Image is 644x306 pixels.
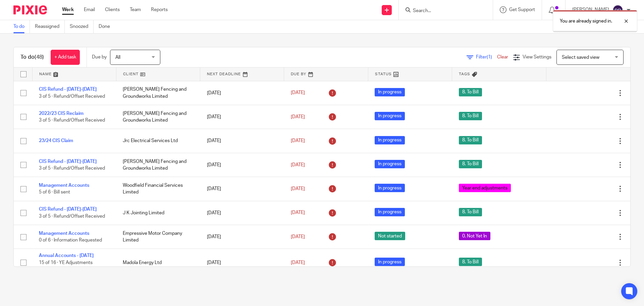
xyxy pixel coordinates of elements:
td: [PERSON_NAME] Fencing and Groundworks Limited [116,105,200,129]
a: Management Accounts [39,183,89,188]
span: [DATE] [291,186,305,191]
span: View Settings [523,55,551,59]
span: 8. To Bill [459,258,482,266]
span: 0. Not Yet In [459,232,490,240]
td: Woodfield Financial Services Limited [116,177,200,201]
span: Tags [459,72,470,76]
a: Snoozed [70,20,94,33]
span: [DATE] [291,91,305,95]
a: 2022/23 CIS Reclaim [39,111,84,116]
td: [PERSON_NAME] Fencing and Groundworks Limited [116,81,200,105]
td: [DATE] [200,81,284,105]
p: Due by [92,54,107,60]
p: You are already signed in. [560,18,612,25]
td: Empressive Motor Company Limited [116,225,200,249]
span: In progress [375,160,405,168]
td: [DATE] [200,153,284,177]
span: 8. To Bill [459,160,482,168]
td: [DATE] [200,249,284,276]
a: Clients [105,6,120,13]
a: + Add task [51,50,80,65]
span: Year end adjustments [459,184,511,192]
span: 5 of 6 · Bill sent [39,190,70,195]
span: 8. To Bill [459,208,482,216]
span: In progress [375,208,405,216]
a: Reports [151,6,168,13]
a: Reassigned [35,20,65,33]
span: 8. To Bill [459,136,482,144]
span: Filter [476,55,497,59]
span: [DATE] [291,163,305,167]
a: CIS Refund - [DATE]-[DATE] [39,207,97,212]
a: To do [13,20,30,33]
td: [DATE] [200,201,284,225]
a: CIS Refund - [DATE]-[DATE] [39,159,97,164]
a: Done [99,20,115,33]
img: svg%3E [612,5,623,15]
span: 8. To Bill [459,112,482,120]
span: In progress [375,88,405,96]
td: Jrc Electrical Services Ltd [116,129,200,153]
span: [DATE] [291,234,305,239]
a: Team [130,6,141,13]
td: [PERSON_NAME] Fencing and Groundworks Limited [116,153,200,177]
a: Email [84,6,95,13]
span: 15 of 16 · YE Adjustments Complete [39,260,93,272]
td: [DATE] [200,177,284,201]
span: In progress [375,136,405,144]
span: [DATE] [291,115,305,119]
td: [DATE] [200,129,284,153]
span: 3 of 5 · Refund/Offset Received [39,118,105,123]
span: 0 of 6 · Information Requested [39,238,102,243]
a: 23/24 CIS Claim [39,138,73,143]
span: Not started [375,232,405,240]
span: [DATE] [291,138,305,143]
a: Management Accounts [39,231,89,236]
td: [DATE] [200,225,284,249]
span: (1) [487,55,492,59]
span: In progress [375,112,405,120]
span: All [115,55,120,60]
span: 3 of 5 · Refund/Offset Received [39,166,105,171]
a: Annual Accounts - [DATE] [39,253,94,258]
span: (48) [35,54,44,60]
span: 8. To Bill [459,88,482,96]
td: [DATE] [200,105,284,129]
td: Madola Energy Ltd [116,249,200,276]
span: In progress [375,184,405,192]
span: Select saved view [562,55,599,60]
span: 3 of 5 · Refund/Offset Received [39,94,105,99]
a: Work [62,6,74,13]
td: J K Jointing Limited [116,201,200,225]
span: [DATE] [291,211,305,215]
span: [DATE] [291,260,305,265]
span: 3 of 5 · Refund/Offset Received [39,214,105,219]
img: Pixie [13,5,47,14]
a: Clear [497,55,508,59]
a: CIS Refund - [DATE]-[DATE] [39,87,97,92]
span: In progress [375,258,405,266]
h1: To do [20,54,44,61]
